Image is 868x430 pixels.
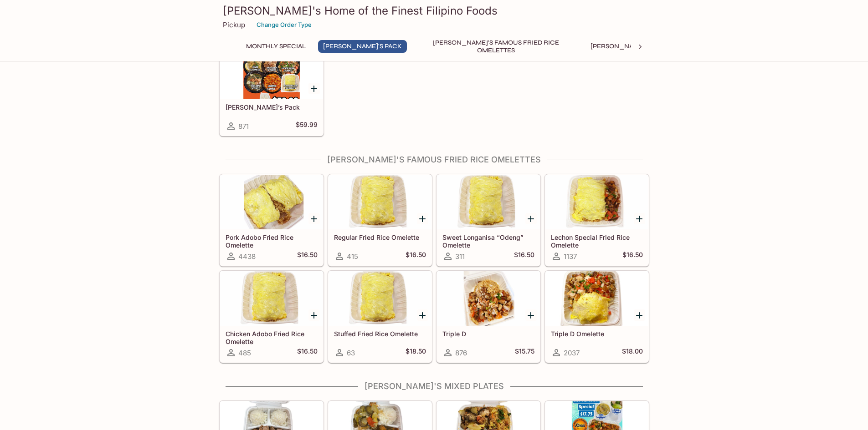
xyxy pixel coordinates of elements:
h5: $15.75 [515,347,534,358]
a: Pork Adobo Fried Rice Omelette4438$16.50 [220,174,324,266]
a: Stuffed Fried Rice Omelette63$18.50 [328,271,432,363]
h5: Triple D [442,330,534,338]
span: 1137 [564,252,577,261]
h5: $18.00 [622,347,643,358]
div: Chicken Adobo Fried Rice Omelette [220,271,323,326]
a: Chicken Adobo Fried Rice Omelette485$16.50 [220,271,324,363]
div: Regular Fried Rice Omelette [329,175,431,229]
button: [PERSON_NAME]'s Mixed Plates [586,40,702,53]
div: Elena’s Pack [220,45,323,99]
div: Pork Adobo Fried Rice Omelette [220,175,323,229]
button: Add Stuffed Fried Rice Omelette [417,309,428,321]
h5: $18.50 [406,347,426,358]
span: 485 [238,349,251,357]
h5: $59.99 [296,121,318,132]
button: Add Elena’s Pack [308,83,320,94]
h5: Chicken Adobo Fried Rice Omelette [226,330,318,345]
a: [PERSON_NAME]’s Pack871$59.99 [220,44,324,136]
button: [PERSON_NAME]'s Pack [318,40,407,53]
p: Pickup [223,20,245,29]
h4: [PERSON_NAME]'s Mixed Plates [219,381,649,391]
a: Triple D Omelette2037$18.00 [545,271,649,363]
h5: $16.50 [406,251,426,262]
button: Add Chicken Adobo Fried Rice Omelette [308,309,320,321]
button: [PERSON_NAME]'s Famous Fried Rice Omelettes [414,40,578,53]
span: 2037 [564,349,580,357]
span: 311 [455,252,465,261]
button: Add Lechon Special Fried Rice Omelette [634,213,645,224]
span: 871 [238,122,249,131]
a: Triple D876$15.75 [437,271,540,363]
button: Add Regular Fried Rice Omelette [417,213,428,224]
span: 415 [347,252,358,261]
h5: $16.50 [514,251,534,262]
h5: [PERSON_NAME]’s Pack [226,103,318,111]
div: Stuffed Fried Rice Omelette [329,271,431,326]
h5: $16.50 [297,347,318,358]
div: Sweet Longanisa “Odeng” Omelette [437,175,540,229]
button: Add Sweet Longanisa “Odeng” Omelette [525,213,537,224]
h4: [PERSON_NAME]'s Famous Fried Rice Omelettes [219,155,649,165]
h5: Triple D Omelette [551,330,643,338]
h5: $16.50 [297,251,318,262]
span: 63 [347,349,355,357]
div: Triple D Omelette [545,271,648,326]
h3: [PERSON_NAME]'s Home of the Finest Filipino Foods [223,4,646,18]
h5: Lechon Special Fried Rice Omelette [551,233,643,248]
h5: Stuffed Fried Rice Omelette [334,330,426,338]
span: 4438 [238,252,256,261]
h5: $16.50 [622,251,643,262]
button: Change Order Type [252,18,316,32]
a: Sweet Longanisa “Odeng” Omelette311$16.50 [437,174,540,266]
button: Monthly Special [241,40,311,53]
h5: Sweet Longanisa “Odeng” Omelette [442,233,534,248]
a: Lechon Special Fried Rice Omelette1137$16.50 [545,174,649,266]
button: Add Triple D Omelette [634,309,645,321]
button: Add Triple D [525,309,537,321]
h5: Regular Fried Rice Omelette [334,233,426,241]
a: Regular Fried Rice Omelette415$16.50 [328,174,432,266]
button: Add Pork Adobo Fried Rice Omelette [308,213,320,224]
div: Triple D [437,271,540,326]
span: 876 [455,349,467,357]
h5: Pork Adobo Fried Rice Omelette [226,233,318,248]
div: Lechon Special Fried Rice Omelette [545,175,648,229]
